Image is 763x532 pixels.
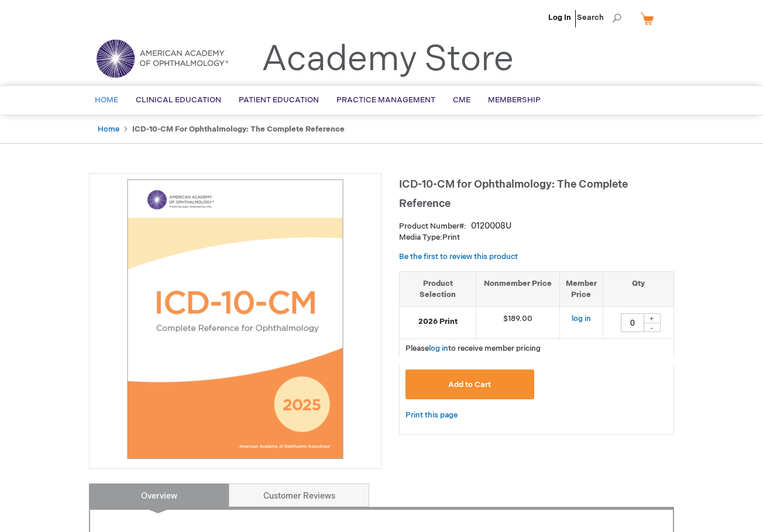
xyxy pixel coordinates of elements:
[559,271,603,306] th: Member Price
[405,344,541,353] span: Please to receive member pricing
[136,95,221,105] span: Clinical Education
[400,271,476,306] th: Product Selection
[453,95,470,105] span: CME
[488,95,541,105] span: Membership
[572,314,591,323] a: log in
[95,95,118,105] span: Home
[448,380,491,389] span: Add to Cart
[98,125,119,134] a: Home
[471,220,511,232] div: 0120008U
[476,307,560,339] td: $189.00
[95,179,375,459] img: ICD-10-CM for Ophthalmology: The Complete Reference
[399,222,466,231] strong: Product Number
[336,95,435,105] span: Practice Management
[399,178,628,210] span: ICD-10-CM for Ophthalmology: The Complete Reference
[399,232,674,243] p: Print
[643,313,661,323] div: +
[399,233,442,242] strong: Media Type:
[405,408,458,423] a: Print this page
[577,6,621,29] span: Search
[262,39,514,81] a: Academy Store
[548,13,571,22] a: Log In
[405,369,534,399] button: Add to Cart
[229,483,369,507] a: Customer Reviews
[643,323,661,332] div: -
[603,271,673,306] th: Qty
[405,316,470,327] strong: 2026 Print
[89,483,229,507] a: Overview
[476,271,560,306] th: Nonmember Price
[132,125,345,134] strong: ICD-10-CM for Ophthalmology: The Complete Reference
[399,252,518,261] a: Be the first to review this product
[239,95,319,105] span: Patient Education
[621,313,644,332] input: Qty
[429,344,448,353] a: log in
